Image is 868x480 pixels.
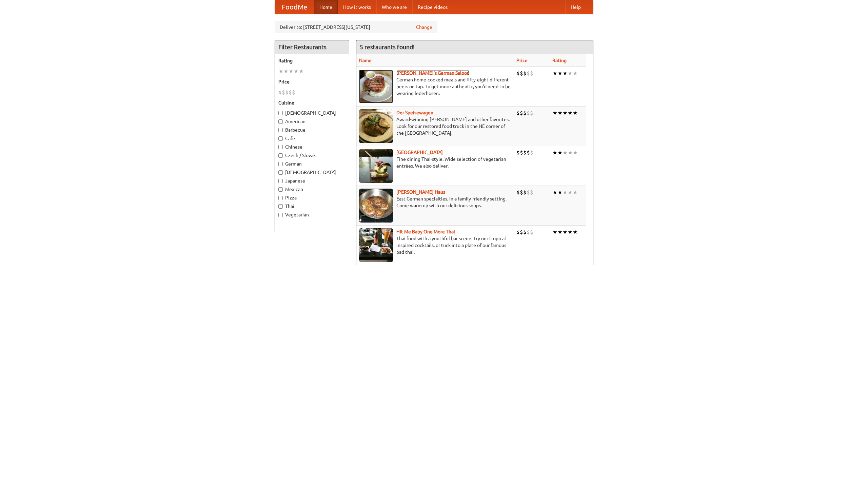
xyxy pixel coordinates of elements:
input: Chinese [278,145,283,149]
input: Czech / Slovak [278,153,283,158]
li: $ [516,189,520,196]
label: Vegetarian [278,211,346,218]
img: babythai.jpg [359,228,393,262]
li: ★ [568,70,573,77]
li: $ [285,89,289,96]
input: [DEMOGRAPHIC_DATA] [278,170,283,175]
img: satay.jpg [359,149,393,183]
a: [PERSON_NAME]'s German Saloon [396,70,470,76]
li: ★ [283,68,289,75]
p: Award-winning [PERSON_NAME] and other favorites. Look for our restored food truck in the NE corne... [359,116,511,136]
input: [DEMOGRAPHIC_DATA] [278,111,283,115]
a: FoodMe [275,0,314,14]
h5: Cuisine [278,99,346,106]
li: ★ [573,189,578,196]
a: [GEOGRAPHIC_DATA] [396,150,443,155]
li: $ [527,70,530,77]
a: Change [416,24,432,31]
li: $ [520,70,523,77]
label: Cafe [278,135,346,142]
label: German [278,160,346,167]
li: $ [278,89,282,96]
input: Mexican [278,187,283,192]
li: $ [516,149,520,156]
li: $ [523,189,527,196]
a: Who we are [376,0,412,14]
li: ★ [552,149,557,156]
li: ★ [573,70,578,77]
li: $ [292,89,295,96]
li: ★ [573,109,578,117]
h4: Filter Restaurants [275,40,349,54]
img: speisewagen.jpg [359,109,393,143]
li: ★ [552,228,557,236]
li: ★ [563,109,568,117]
label: Japanese [278,177,346,184]
a: Recipe videos [412,0,453,14]
h5: Rating [278,57,346,64]
div: Deliver to: [STREET_ADDRESS][US_STATE] [275,21,437,33]
input: German [278,162,283,166]
li: $ [530,149,533,156]
li: ★ [573,149,578,156]
a: Price [516,58,528,63]
a: [PERSON_NAME] Haus [396,189,445,195]
a: Home [314,0,338,14]
li: ★ [557,109,563,117]
label: [DEMOGRAPHIC_DATA] [278,169,346,176]
a: Rating [552,58,567,63]
li: ★ [563,189,568,196]
li: $ [527,228,530,236]
li: $ [530,109,533,117]
input: American [278,119,283,124]
li: ★ [573,228,578,236]
li: ★ [568,228,573,236]
li: $ [520,149,523,156]
img: esthers.jpg [359,70,393,103]
li: $ [523,109,527,117]
li: ★ [289,68,294,75]
li: $ [530,70,533,77]
li: ★ [299,68,304,75]
label: Czech / Slovak [278,152,346,159]
li: ★ [563,149,568,156]
li: ★ [557,228,563,236]
input: Thai [278,204,283,209]
label: Chinese [278,143,346,150]
li: $ [527,149,530,156]
li: ★ [568,149,573,156]
li: ★ [568,109,573,117]
li: ★ [563,228,568,236]
ng-pluralize: 5 restaurants found! [360,44,415,50]
li: ★ [557,149,563,156]
li: ★ [278,68,283,75]
a: How it works [338,0,376,14]
input: Japanese [278,179,283,183]
li: $ [520,189,523,196]
li: $ [527,109,530,117]
input: Barbecue [278,128,283,132]
li: $ [523,70,527,77]
li: $ [523,228,527,236]
li: $ [523,149,527,156]
h5: Price [278,78,346,85]
a: Hit Me Baby One More Thai [396,229,455,234]
li: $ [530,228,533,236]
a: Der Speisewagen [396,110,433,115]
li: $ [520,228,523,236]
li: $ [527,189,530,196]
label: Barbecue [278,127,346,133]
a: Name [359,58,372,63]
li: ★ [563,70,568,77]
li: $ [516,228,520,236]
li: $ [516,109,520,117]
label: Thai [278,203,346,210]
input: Pizza [278,196,283,200]
p: East German specialties, in a family-friendly setting. Come warm up with our delicious soups. [359,195,511,209]
li: ★ [552,109,557,117]
li: $ [282,89,285,96]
